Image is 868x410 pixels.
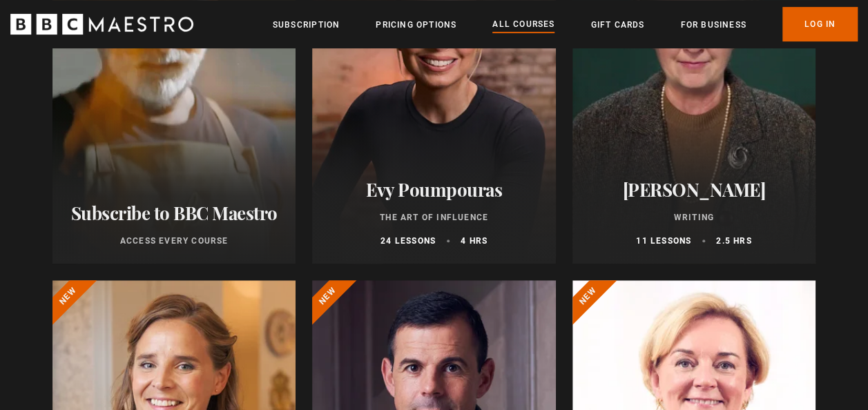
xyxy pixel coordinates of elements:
[10,14,193,35] svg: BBC Maestro
[273,18,340,32] a: Subscription
[376,18,456,32] a: Pricing Options
[680,18,746,32] a: For business
[782,7,858,41] a: Log In
[329,179,539,200] h2: Evy Poumpouras
[589,179,799,200] h2: [PERSON_NAME]
[492,17,554,32] a: All Courses
[590,18,644,32] a: Gift Cards
[716,235,751,247] p: 2.5 hrs
[273,7,858,41] nav: Primary
[461,235,488,247] p: 4 hrs
[329,211,539,224] p: The Art of Influence
[636,235,691,247] p: 11 lessons
[380,235,436,247] p: 24 lessons
[589,211,799,224] p: Writing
